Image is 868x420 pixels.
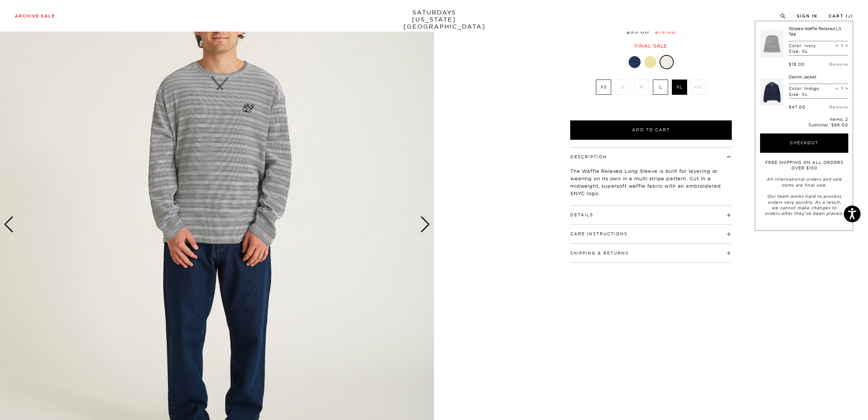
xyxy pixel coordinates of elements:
span: > [845,86,848,91]
button: Checkout [760,133,848,153]
a: Archive Sale [15,14,55,18]
p: Size: XL [789,92,819,97]
span: < [836,43,839,48]
button: Care Instructions [570,232,628,236]
div: Previous slide [4,216,14,233]
p: Color: Indigo [789,86,819,91]
label: XS [596,80,611,95]
em: Our team works hard to process orders very quickly. As a result, we cannot make changes to orders... [765,194,843,216]
small: 2 [848,15,851,18]
span: $66.00 [831,122,848,127]
div: Next slide [420,216,430,233]
p: Size: XL [789,49,816,54]
a: SATURDAYS[US_STATE][GEOGRAPHIC_DATA] [403,9,465,30]
button: Details [570,213,593,217]
a: Sign In [797,14,817,18]
p: The Waffle Relaxed Long Sleeve is built for layering or wearing on its own in a multi stripe patt... [570,167,732,197]
a: Denim Jacket [789,74,816,80]
p: Items: 2 [760,117,848,122]
label: L [653,80,668,95]
a: Remove [829,62,848,67]
a: Remove [829,104,848,110]
p: Subtotal: [760,122,848,127]
button: Description [570,155,607,159]
div: Final sale [569,43,733,49]
em: All international orders and sale items are final sale. [766,177,842,187]
div: $47.00 [789,104,805,110]
a: Striped Waffle Relaxed LS Tee [789,26,841,36]
label: XL [672,80,687,95]
p: Color: Ivory [789,43,816,48]
button: Shipping & Returns [570,251,629,255]
button: Add to Cart [570,120,732,140]
a: Cart (2) [829,14,853,18]
span: < [836,86,839,91]
div: $19.00 [789,62,805,67]
p: FREE SHIPPING ON ALL ORDERS OVER $150 [764,160,845,171]
span: > [845,43,848,48]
